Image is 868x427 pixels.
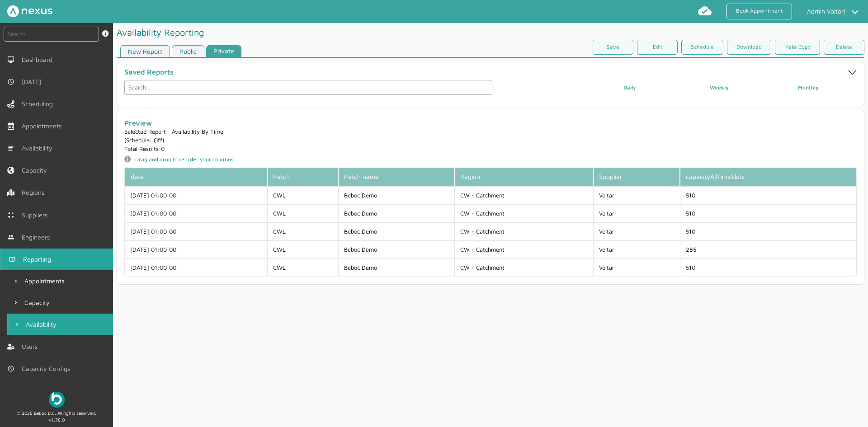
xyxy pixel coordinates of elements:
h1: Availability Reporting [117,23,491,42]
img: user-left-menu.svg [7,343,14,350]
a: Book Appointment [726,4,792,19]
span: Total Results: [124,145,161,152]
img: md-people.svg [7,234,14,241]
th: Supplier [593,167,680,186]
img: Beboc Logo [49,392,65,408]
td: [DATE] 01:00:00 [125,222,267,240]
td: Voltari [593,186,680,204]
a: Public [172,45,204,57]
td: Beboc Demo [338,204,454,222]
input: Search... [124,80,492,95]
th: capacityAllTimeSlots [680,167,856,186]
td: Beboc Demo [338,222,454,240]
img: scheduling-left-menu.svg [7,100,14,108]
a: Saved Reports [121,66,860,80]
span: Selected Report: [124,128,168,135]
span: Availability [22,145,56,152]
td: CW - Catchment [454,204,593,222]
th: Patch [267,167,338,186]
label: Daily [585,80,675,102]
img: md-list.svg [7,145,14,152]
td: CW - Catchment [454,186,593,204]
span: Availability [26,321,60,328]
td: 285 [680,240,856,258]
td: Beboc Demo [338,240,454,258]
a: Capacity [7,292,113,314]
a: Save [593,40,633,55]
td: Voltari [593,240,680,258]
span: Engineers [22,234,53,241]
a: Availability [7,314,113,335]
img: md-book.svg [9,256,16,263]
a: Private [206,45,241,57]
td: CW - Catchment [454,258,593,277]
span: Capacity Configs [22,365,74,372]
a: Delete [824,40,864,55]
label: Preview [124,117,857,128]
span: Suppliers [22,211,51,219]
label: Saved Reports [124,68,174,76]
span: Drag and drop to reorder your columns [135,156,233,163]
td: [DATE] 01:00:00 [125,186,267,204]
td: Beboc Demo [338,258,454,277]
td: 510 [680,186,856,204]
img: md-desktop.svg [7,56,14,63]
td: 510 [680,258,856,277]
th: Region [454,167,593,186]
td: CW - Catchment [454,240,593,258]
td: Voltari [593,204,680,222]
img: capacity-left-menu.svg [7,167,14,174]
span: Scheduling [22,100,57,108]
td: Voltari [593,258,680,277]
img: appointments-left-menu.svg [7,122,14,130]
span: [DATE] [22,78,45,85]
input: Search by: Ref, PostCode, MPAN, MPRN, Account, Customer [4,27,99,42]
span: Appointments [22,122,65,130]
a: Make Copy [775,40,820,55]
img: md-time.svg [7,78,14,85]
span: Dashboard [22,56,56,63]
span: (Schedule: Off) [124,135,857,144]
span: Regions [22,189,48,196]
span: Capacity [24,299,53,306]
td: [DATE] 01:00:00 [125,204,267,222]
td: Voltari [593,222,680,240]
a: Appointments [7,270,113,292]
label: Monthly [764,80,854,102]
span: Availability By Time [172,128,223,135]
td: CWL [267,258,338,277]
label: Weekly [675,80,764,102]
td: CWL [267,186,338,204]
td: [DATE] 01:00:00 [125,240,267,258]
span: Capacity [22,167,51,174]
a: Schedule [681,40,723,55]
a: New Report [120,45,170,57]
th: Patch name [338,167,454,186]
img: md-contract.svg [7,211,14,219]
a: Edit [637,40,678,55]
td: 510 [680,204,856,222]
span: Users [22,343,41,350]
td: 510 [680,222,856,240]
td: CWL [267,204,338,222]
span: 0 [161,145,165,152]
a: Download [727,40,771,55]
img: Nexus [7,5,52,17]
img: md-time.svg [7,365,14,372]
td: CWL [267,240,338,258]
img: md-cloud-done.svg [698,4,712,18]
td: [DATE] 01:00:00 [125,258,267,277]
img: regions.left-menu.svg [7,189,14,196]
span: Appointments [24,277,68,285]
td: CW - Catchment [454,222,593,240]
td: Beboc Demo [338,186,454,204]
span: Reporting [23,256,55,263]
td: CWL [267,222,338,240]
th: date [125,167,267,186]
